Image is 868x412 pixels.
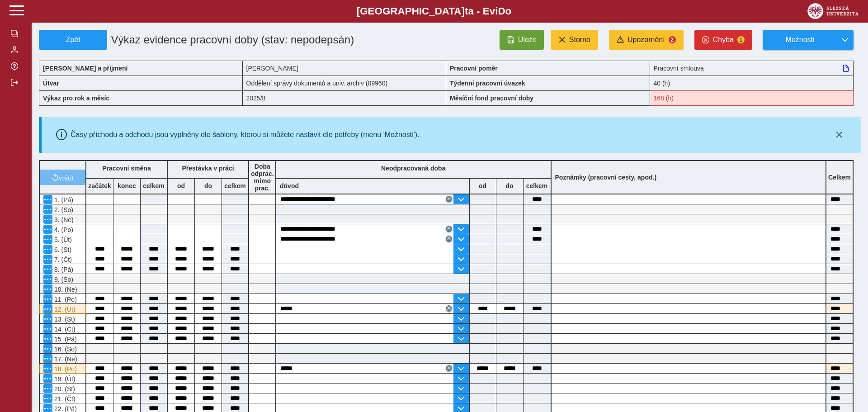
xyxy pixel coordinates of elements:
button: Menu [43,354,52,363]
b: Poznámky (pracovní cesty, apod.) [552,174,660,181]
b: od [168,182,194,189]
button: Menu [43,304,52,313]
div: Pracovní smlouva [650,61,854,76]
button: Menu [43,364,52,373]
button: Menu [43,245,52,254]
button: Menu [43,225,52,234]
button: vrátit [40,170,85,185]
b: Neodpracovaná doba [381,165,445,172]
span: 1 [737,36,745,43]
span: 18. (Po) [52,365,77,373]
img: logo_web_su.png [807,3,859,19]
b: Celkem [828,174,851,181]
button: Menu [43,215,52,224]
span: 10. (Ne) [52,286,77,293]
button: Uložit [500,30,544,50]
button: Menu [43,205,52,214]
span: 17. (Ne) [52,355,77,363]
b: celkem [141,182,167,189]
button: Storno [551,30,598,50]
button: Menu [43,384,52,393]
span: 15. (Pá) [52,336,77,343]
b: konec [113,182,140,189]
button: Menu [43,195,52,204]
div: Časy příchodu a odchodu jsou vyplněny dle šablony, kterou si můžete nastavit dle potřeby (menu 'M... [71,131,420,139]
b: Výkaz pro rok a měsíc [43,95,109,102]
span: 16. (So) [52,346,77,353]
span: Uložit [518,36,536,44]
span: t [465,5,468,17]
span: 19. (Út) [52,375,75,383]
button: Menu [43,235,52,244]
b: celkem [222,182,248,189]
b: začátek [86,182,113,189]
div: Oddělení správy dokumentů a univ. archiv (09960) [243,76,447,90]
span: Možnosti [771,36,829,44]
span: 8. (Pá) [52,266,73,273]
b: do [195,182,222,189]
span: o [505,5,512,17]
span: 5. (Út) [52,236,72,243]
button: Chyba1 [694,30,752,50]
span: 1. (Pá) [52,196,73,204]
button: Upozornění2 [609,30,684,50]
div: 40 (h) [650,76,854,90]
span: 2. (So) [52,206,73,213]
span: 14. (Čt) [52,326,75,333]
span: 12. (Út) [52,306,75,313]
button: Menu [43,314,52,323]
b: Pracovní směna [102,165,151,172]
span: Storno [569,36,590,44]
span: D [498,5,505,17]
span: Zpět [43,36,103,44]
b: Týdenní pracovní úvazek [450,80,525,87]
b: Přestávka v práci [182,165,234,172]
button: Menu [43,394,52,403]
button: Možnosti [763,30,836,50]
span: 7. (Čt) [52,256,72,263]
div: V poznámce chybí účel návštěvy lékaře! [39,364,86,374]
button: Zpět [39,30,107,50]
button: Menu [43,265,52,274]
button: Menu [43,294,52,303]
button: Menu [43,374,52,383]
span: 3. (Ne) [52,216,74,223]
div: V poznámce chybí účel návštěvy lékaře! [39,304,86,314]
button: Menu [43,324,52,333]
span: Chyba [713,36,734,44]
span: 2 [669,36,676,43]
span: 13. (St) [52,316,75,323]
div: [PERSON_NAME] [243,61,447,76]
b: Pracovní poměr [450,65,498,72]
b: celkem [524,182,551,189]
b: Útvar [43,80,59,87]
span: 9. (So) [52,276,73,283]
span: 11. (Po) [52,296,77,303]
span: 6. (St) [52,246,71,253]
b: [GEOGRAPHIC_DATA] a - Evi [27,5,841,17]
b: Doba odprac. mimo prac. [251,163,274,192]
button: Menu [43,344,52,353]
button: Menu [43,275,52,284]
b: Měsíční fond pracovní doby [450,95,533,102]
span: Upozornění [627,36,665,44]
div: 2025/8 [243,90,447,106]
button: Menu [43,284,52,294]
span: 21. (Čt) [52,395,75,403]
span: 20. (St) [52,385,75,393]
div: Fond pracovní doby (168 h) a součet hodin (153:15 h) se neshodují! [650,90,854,106]
b: [PERSON_NAME] a příjmení [43,65,127,72]
button: Menu [43,255,52,264]
span: 4. (Po) [52,226,73,233]
b: do [496,182,523,189]
span: vrátit [59,174,74,181]
h1: Výkaz evidence pracovní doby (stav: nepodepsán) [107,30,381,50]
button: Menu [43,334,52,343]
b: od [470,182,496,189]
b: důvod [280,182,299,189]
